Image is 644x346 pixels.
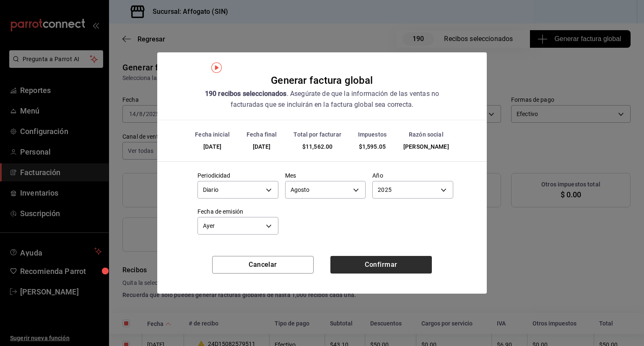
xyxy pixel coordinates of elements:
strong: 190 recibos seleccionados [205,90,287,98]
span: $11,562.00 [302,143,332,150]
label: Año [372,173,453,178]
span: $1,595.05 [359,143,386,150]
button: Cancelar [212,256,314,274]
div: . Asegúrate de que la información de las ventas no facturadas que se incluirán en la factura glob... [205,88,439,110]
div: [DATE] [195,142,230,151]
div: Fecha final [247,130,277,139]
div: [DATE] [247,142,277,151]
div: Agosto [285,181,366,199]
div: 2025 [372,181,453,199]
label: Periodicidad [197,173,278,178]
label: Fecha de emisión [197,209,278,214]
div: Ayer [197,217,278,235]
label: Mes [285,173,366,178]
div: Impuestos [358,130,387,139]
div: Fecha inicial [195,130,230,139]
div: Total por facturar [293,130,341,139]
div: Razón social [403,130,449,139]
div: Diario [197,181,278,199]
button: Confirmar [330,256,432,274]
div: Generar factura global [271,72,373,88]
img: Tooltip marker [211,62,222,73]
div: [PERSON_NAME] [403,142,449,151]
